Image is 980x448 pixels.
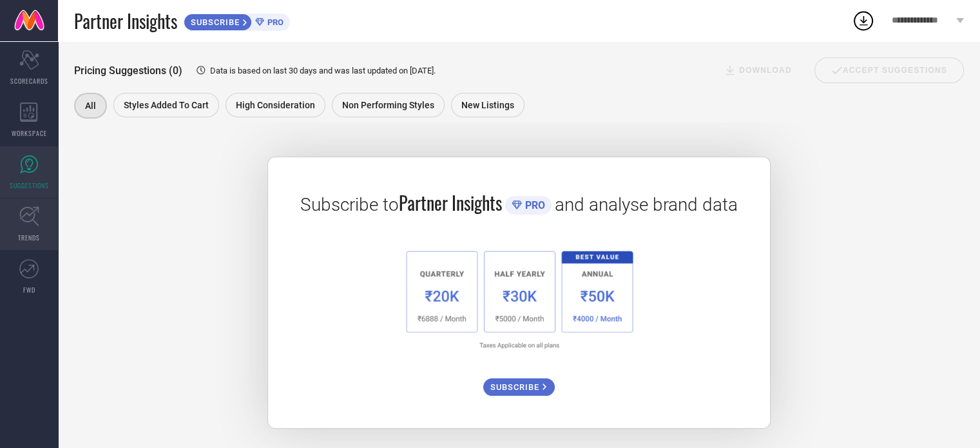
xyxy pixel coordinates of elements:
[184,17,243,27] span: SUBSCRIBE
[461,100,514,110] span: New Listings
[236,100,315,110] span: High Consideration
[814,57,964,83] div: Accept Suggestions
[399,190,502,216] span: Partner Insights
[264,17,283,27] span: PRO
[396,242,641,356] img: 1a6fb96cb29458d7132d4e38d36bc9c7.png
[74,64,182,77] span: Pricing Suggestions (0)
[522,199,545,211] span: PRO
[12,128,47,138] span: WORKSPACE
[124,100,209,110] span: Styles Added To Cart
[852,9,875,32] div: Open download list
[74,8,177,34] span: Partner Insights
[555,194,738,215] span: and analyse brand data
[300,194,399,215] span: Subscribe to
[23,285,35,295] span: FWD
[10,180,49,190] span: SUGGESTIONS
[10,76,48,86] span: SCORECARDS
[342,100,434,110] span: Non Performing Styles
[85,101,96,111] span: All
[490,382,543,392] span: SUBSCRIBE
[18,233,40,242] span: TRENDS
[210,66,436,75] span: Data is based on last 30 days and was last updated on [DATE] .
[483,369,555,396] a: SUBSCRIBE
[184,10,290,31] a: SUBSCRIBEPRO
